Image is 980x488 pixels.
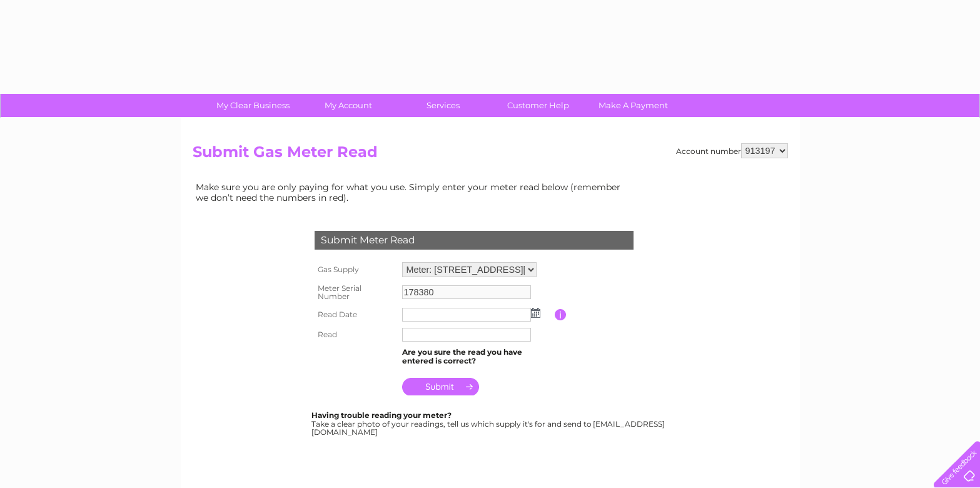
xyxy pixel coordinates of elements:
th: Read Date [311,305,399,325]
a: My Clear Business [201,94,305,117]
a: My Account [296,94,400,117]
b: Having trouble reading your meter? [311,410,452,420]
th: Meter Serial Number [311,280,399,305]
td: Are you sure the read you have entered is correct? [399,345,555,369]
div: Submit Meter Read [315,231,634,250]
div: Take a clear photo of your readings, tell us which supply it's for and send to [EMAIL_ADDRESS][DO... [311,411,667,437]
a: Services [391,94,495,117]
div: Account number [676,143,788,158]
h2: Submit Gas Meter Read [193,143,788,167]
input: Information [555,309,567,320]
td: Make sure you are only paying for what you use. Simply enter your meter read below (remember we d... [193,179,630,205]
a: Customer Help [487,94,590,117]
th: Gas Supply [311,259,399,280]
th: Read [311,325,399,345]
a: Make A Payment [582,94,685,117]
img: ... [531,308,540,318]
input: Submit [402,378,479,395]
